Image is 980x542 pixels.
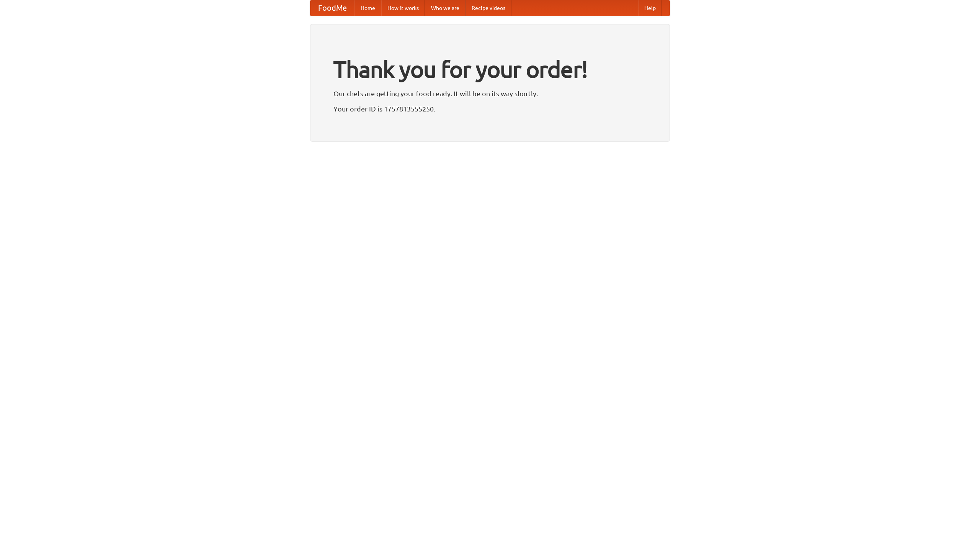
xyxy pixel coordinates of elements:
p: Our chefs are getting your food ready. It will be on its way shortly. [333,88,647,99]
h1: Thank you for your order! [333,51,647,88]
a: Recipe videos [465,0,511,16]
a: How it works [381,0,425,16]
a: FoodMe [310,0,354,16]
a: Home [354,0,381,16]
a: Who we are [425,0,465,16]
p: Your order ID is 1757813555250. [333,103,647,115]
a: Help [638,0,662,16]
